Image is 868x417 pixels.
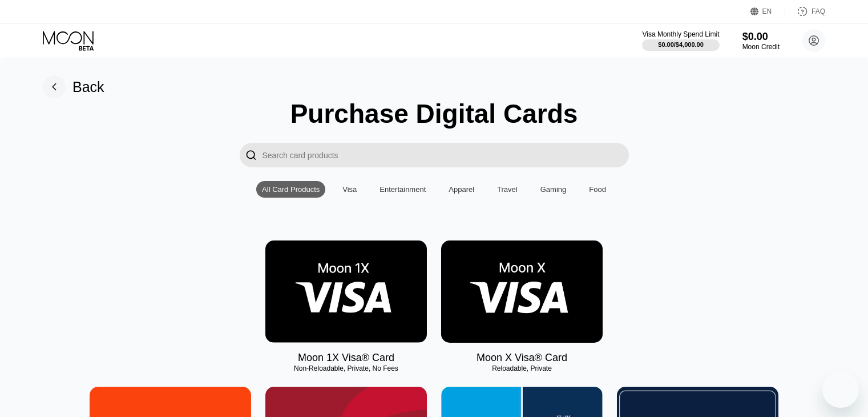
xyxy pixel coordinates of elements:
[762,7,772,15] div: EN
[380,185,426,194] div: Entertainment
[785,6,825,17] div: FAQ
[642,30,719,51] div: Visa Monthly Spend Limit$0.00/$4,000.00
[812,7,825,15] div: FAQ
[477,352,567,364] div: Moon X Visa® Card
[491,181,523,198] div: Travel
[750,6,785,17] div: EN
[298,352,394,364] div: Moon 1X Visa® Card
[443,181,480,198] div: Apparel
[240,143,263,167] div: 
[374,181,431,198] div: Entertainment
[449,185,474,194] div: Apparel
[742,43,780,51] div: Moon Credit
[583,181,612,198] div: Food
[658,41,704,48] div: $0.00 / $4,000.00
[245,149,257,162] div: 
[535,181,572,198] div: Gaming
[265,364,427,372] div: Non-Reloadable, Private, No Fees
[263,143,629,167] input: Search card products
[642,30,719,38] div: Visa Monthly Spend Limit
[43,75,104,98] div: Back
[342,185,357,194] div: Visa
[441,364,603,372] div: Reloadable, Private
[72,79,104,95] div: Back
[822,371,859,408] iframe: زر إطلاق نافذة المراسلة
[742,31,780,51] div: $0.00Moon Credit
[589,185,606,194] div: Food
[742,31,780,43] div: $0.00
[262,185,320,194] div: All Card Products
[497,185,518,194] div: Travel
[256,181,325,198] div: All Card Products
[540,185,567,194] div: Gaming
[337,181,362,198] div: Visa
[290,98,578,129] div: Purchase Digital Cards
